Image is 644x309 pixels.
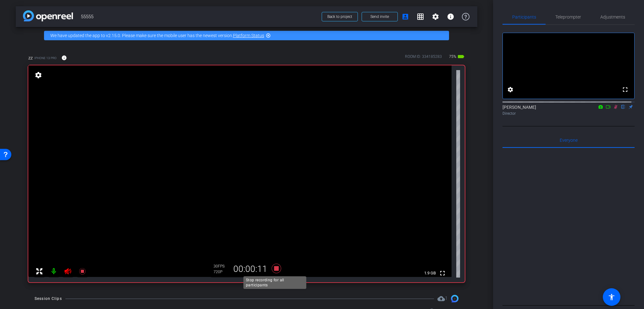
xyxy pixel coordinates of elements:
div: Session Clips [35,295,62,302]
span: 55555 [81,10,318,23]
mat-icon: accessibility [608,293,615,301]
button: Send invite [362,12,398,21]
div: ROOM ID: 334185283 [405,54,442,63]
img: Session clips [451,295,458,302]
span: 1.9 GB [422,269,438,277]
span: 75% [448,52,457,62]
span: FPS [218,264,225,268]
span: Send invite [370,14,389,19]
span: Everyone [560,138,578,142]
span: iPhone 13 Pro [34,56,57,60]
mat-icon: fullscreen [621,86,629,93]
mat-icon: grid_on [417,13,424,20]
mat-icon: settings [432,13,439,20]
span: Back to project [327,14,352,19]
a: Platform Status [233,33,264,38]
div: 720P [214,269,229,274]
mat-icon: flip [619,104,627,109]
mat-icon: account_box [402,13,409,20]
span: zz [28,54,33,61]
mat-icon: settings [507,86,514,93]
div: We have updated the app to v2.15.0. Please make sure the mobile user has the newest version. [44,31,449,40]
div: Director [502,111,635,116]
mat-icon: info [447,13,454,20]
mat-icon: cloud_upload [437,295,445,302]
mat-icon: info [61,55,67,61]
mat-icon: settings [34,71,43,79]
mat-icon: highlight_off [266,33,271,38]
button: Back to project [322,12,358,21]
div: 30 [214,264,229,269]
div: 00:00:11 [229,264,271,274]
div: Stop recording for all participants [243,276,306,289]
img: app-logo [23,10,73,21]
span: Destinations for your clips [437,295,447,302]
span: Teleprompter [555,15,581,19]
div: [PERSON_NAME] [502,104,635,116]
mat-icon: fullscreen [439,269,446,277]
span: Participants [512,15,536,19]
span: 1 [445,295,447,301]
mat-icon: battery_std [457,53,465,60]
span: Adjustments [600,15,625,19]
